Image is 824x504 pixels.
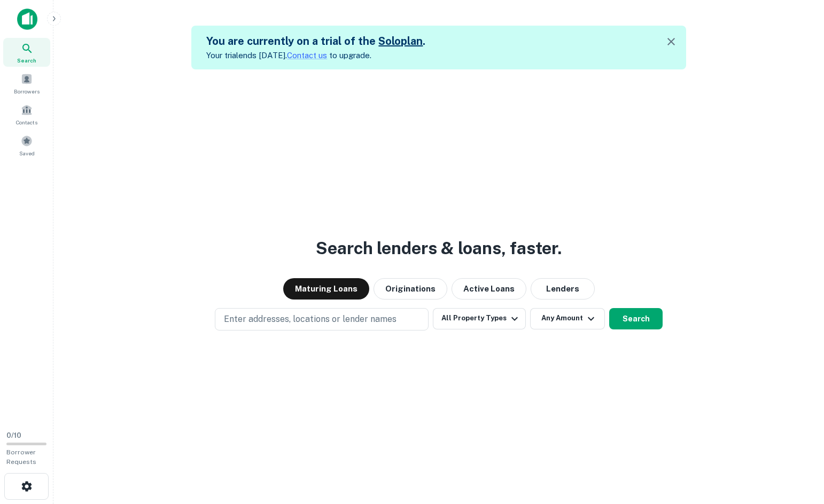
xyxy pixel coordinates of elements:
a: Contact us [287,51,327,60]
a: Borrowers [3,69,50,98]
span: Contacts [16,118,37,127]
p: Your trial ends [DATE]. to upgrade. [206,49,425,62]
p: Enter addresses, locations or lender names [224,313,397,326]
a: Saved [3,131,50,160]
button: Active Loans [452,278,526,300]
button: Lenders [531,278,595,300]
button: Originations [374,278,447,300]
button: All Property Types [433,308,526,329]
a: Soloplan [378,35,423,48]
button: Any Amount [530,308,605,329]
img: capitalize-icon.png [17,9,37,30]
a: Search [3,38,50,67]
button: Enter addresses, locations or lender names [215,308,429,330]
iframe: Chat Widget [771,384,824,436]
span: Borrower Requests [6,448,36,466]
h5: You are currently on a trial of the . [206,33,425,49]
button: Search [609,308,663,329]
button: Maturing Loans [283,278,369,300]
a: Contacts [3,100,50,129]
span: Saved [19,149,35,157]
h3: Search lenders & loans, faster. [316,235,562,261]
span: Borrowers [14,87,40,96]
span: Search [17,56,36,65]
span: 0 / 10 [6,431,21,439]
